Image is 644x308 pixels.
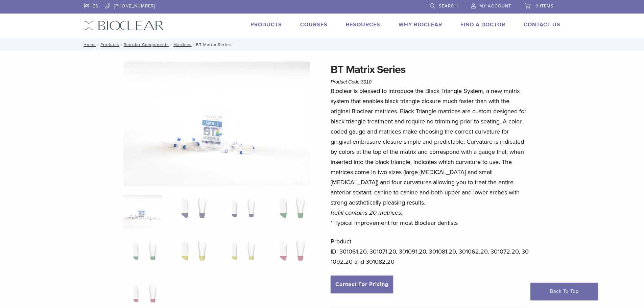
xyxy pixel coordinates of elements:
[79,39,566,51] nav: BT Matrix Series
[271,237,310,271] img: BT Matrix Series - Image 8
[192,43,196,46] span: /
[173,42,192,47] a: Matrices
[123,237,162,271] img: BT Matrix Series - Image 5
[169,43,173,46] span: /
[222,237,261,271] img: BT Matrix Series - Image 7
[100,42,119,47] a: Products
[331,209,402,216] em: Refill contains 20 matrices.
[84,21,164,30] img: Bioclear
[124,42,169,47] a: Reorder Components
[331,62,529,78] h1: BT Matrix Series
[222,195,261,229] img: BT Matrix Series - Image 3
[331,86,529,228] p: Bioclear is pleased to introduce the Black Triangle System, a new matrix system that enables blac...
[172,195,211,229] img: BT Matrix Series - Image 2
[119,43,124,46] span: /
[479,3,511,9] span: My Account
[361,79,372,85] span: 3010
[524,21,560,28] a: Contact Us
[251,21,282,28] a: Products
[271,195,310,229] img: BT Matrix Series - Image 4
[96,43,100,46] span: /
[300,21,328,28] a: Courses
[123,62,310,186] img: Anterior Black Triangle Series Matrices
[331,79,372,85] span: Product Code:
[172,237,211,271] img: BT Matrix Series - Image 6
[460,21,505,28] a: Find A Doctor
[535,3,554,9] span: 0 items
[81,42,96,47] a: Home
[123,195,162,229] img: Anterior-Black-Triangle-Series-Matrices-324x324.jpg
[346,21,380,28] a: Resources
[439,3,458,9] span: Search
[331,276,393,293] a: Contact For Pricing
[399,21,442,28] a: Why Bioclear
[331,236,529,267] p: Product ID: 301061.20, 301071.20, 301091.20, 301081.20, 301062.20, 301072.20, 301092.20 and 30108...
[530,283,598,300] a: Back To Top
